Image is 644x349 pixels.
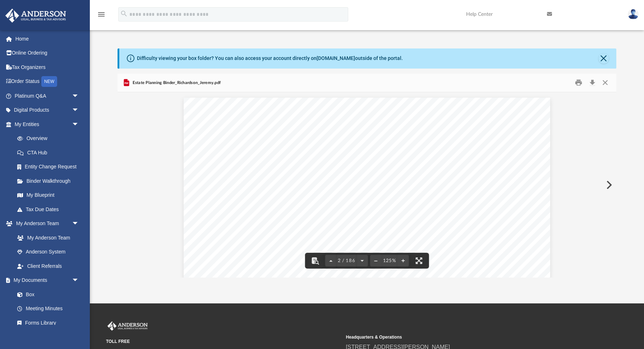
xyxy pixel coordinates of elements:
div: Current zoom level [381,259,397,263]
a: CTA Hub [10,145,90,160]
a: Anderson System [10,245,86,259]
a: menu [97,14,106,19]
a: Meeting Minutes [10,302,86,316]
span: arrow_drop_down [72,117,86,132]
div: NEW [41,76,57,87]
a: My Blueprint [10,188,86,203]
button: Next page [356,253,368,269]
span: arrow_drop_down [72,217,86,231]
span: arrow_drop_down [72,273,86,288]
a: My Anderson Teamarrow_drop_down [5,217,86,231]
a: Forms Library [10,316,83,330]
a: My Documentsarrow_drop_down [5,273,86,288]
img: Anderson Advisors Platinum Portal [3,9,68,23]
small: Headquarters & Operations [346,334,580,340]
a: Entity Change Request [10,160,90,174]
span: 2 / 186 [337,259,356,263]
button: Enter fullscreen [411,253,427,269]
span: ESTATE PLANNING PORTFOLIO [255,237,479,251]
a: Online Ordering [5,46,90,60]
div: Preview [118,74,616,278]
a: Digital Productsarrow_drop_down [5,103,90,117]
a: My Entitiesarrow_drop_down [5,117,90,131]
span: arrow_drop_down [72,89,86,103]
i: search [120,10,128,18]
a: Platinum Q&Aarrow_drop_down [5,89,90,103]
button: Close [599,53,609,64]
a: Binder Walkthrough [10,174,90,188]
a: Order StatusNEW [5,74,90,89]
a: Home [5,32,90,46]
button: Close [599,77,612,88]
button: 2 / 186 [337,253,356,269]
a: [DOMAIN_NAME] [317,55,355,61]
div: Difficulty viewing your box folder? You can also access your account directly on outside of the p... [137,55,403,62]
div: Document Viewer [118,92,616,278]
button: Zoom in [397,253,409,269]
button: Previous page [325,253,337,269]
a: Client Referrals [10,259,86,273]
a: Tax Due Dates [10,202,90,217]
button: Zoom out [370,253,381,269]
img: Anderson Advisors Platinum Portal [106,321,149,331]
span: [PERSON_NAME] AND [PERSON_NAME] [230,269,507,284]
a: My Anderson Team [10,231,83,245]
img: User Pic [628,9,639,19]
button: Toggle findbar [307,253,323,269]
span: arrow_drop_down [72,103,86,118]
a: Tax Organizers [5,60,90,74]
a: Overview [10,131,90,146]
a: Box [10,287,83,302]
div: File preview [118,92,616,278]
button: Print [572,77,586,88]
button: Download [586,77,599,88]
small: TOLL FREE [106,338,341,345]
span: Estate Planning Binder_Richardson_Jeremy.pdf [131,80,221,86]
button: Next File [601,175,616,195]
i: menu [97,10,106,19]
